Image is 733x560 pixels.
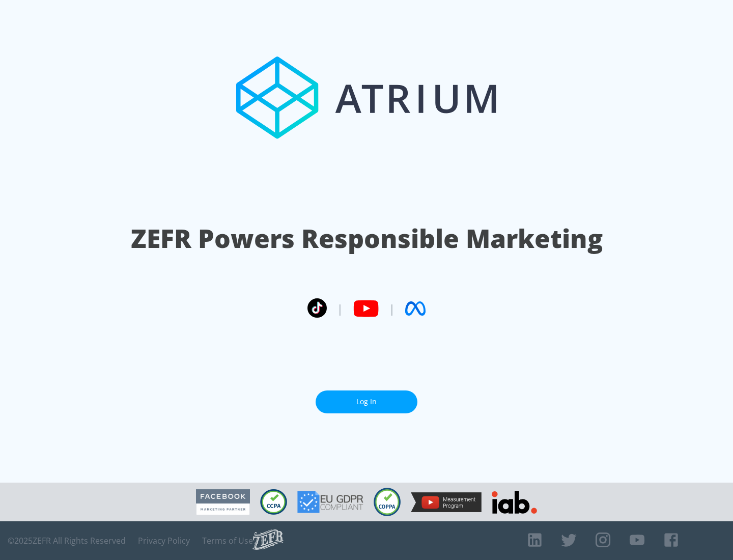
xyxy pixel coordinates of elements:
a: Log In [316,390,417,413]
img: COPPA Compliant [374,488,401,516]
h1: ZEFR Powers Responsible Marketing [131,221,603,256]
img: Facebook Marketing Partner [196,489,250,515]
a: Privacy Policy [138,536,190,546]
img: GDPR Compliant [297,491,363,513]
img: IAB [492,491,537,514]
img: YouTube Measurement Program [411,492,482,512]
span: | [389,301,395,316]
span: © 2025 ZEFR All Rights Reserved [8,536,126,546]
span: | [337,301,343,316]
img: CCPA Compliant [260,489,287,515]
a: Terms of Use [202,536,253,546]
